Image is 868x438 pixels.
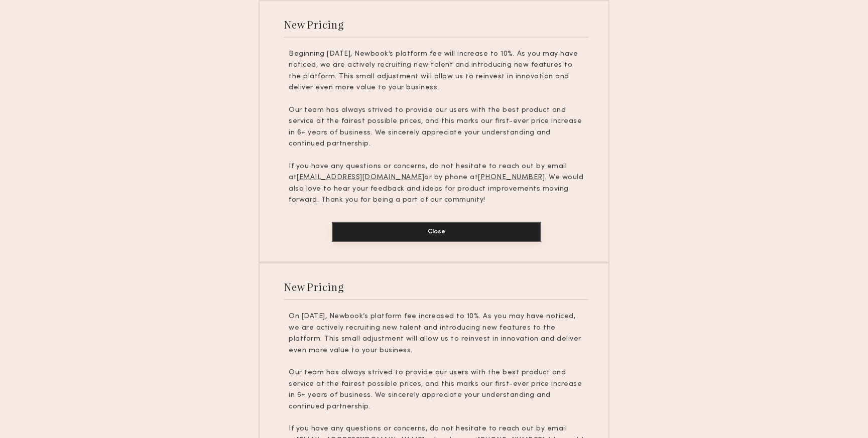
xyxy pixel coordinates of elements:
p: If you have any questions or concerns, do not hesitate to reach out by email at or by phone at . ... [289,161,584,206]
div: New Pricing [284,18,344,31]
p: Our team has always strived to provide our users with the best product and service at the fairest... [289,105,584,150]
p: Beginning [DATE], Newbook’s platform fee will increase to 10%. As you may have noticed, we are ac... [289,49,584,94]
p: On [DATE], Newbook’s platform fee increased to 10%. As you may have noticed, we are actively recr... [289,311,584,356]
div: New Pricing [284,280,344,294]
u: [PHONE_NUMBER] [478,174,545,181]
button: Close [332,222,541,242]
u: [EMAIL_ADDRESS][DOMAIN_NAME] [297,174,424,181]
p: Our team has always strived to provide our users with the best product and service at the fairest... [289,367,584,412]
